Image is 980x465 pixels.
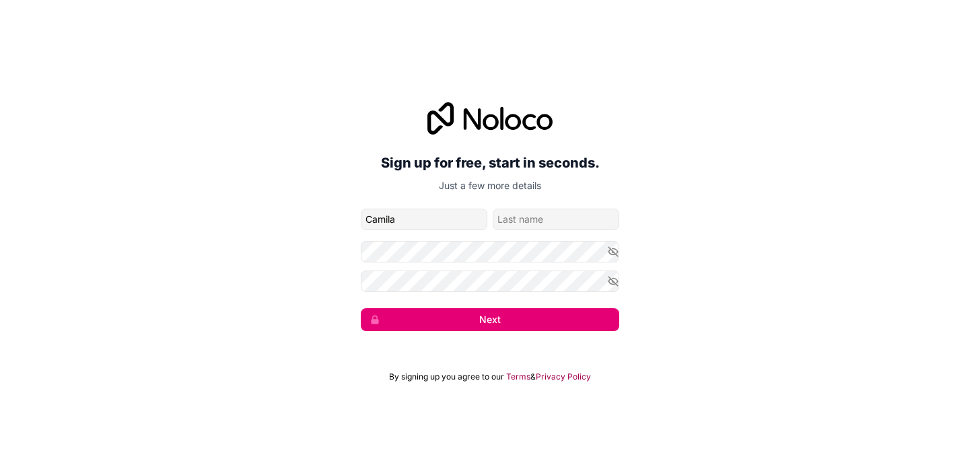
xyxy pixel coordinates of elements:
input: given-name [361,209,487,230]
button: Next [361,308,619,331]
span: & [530,371,536,382]
p: Just a few more details [361,179,619,192]
a: Privacy Policy [536,371,591,382]
span: By signing up you agree to our [389,371,504,382]
input: Password [361,241,619,262]
a: Terms [506,371,530,382]
input: family-name [493,209,619,230]
input: Confirm password [361,271,619,292]
h2: Sign up for free, start in seconds. [361,151,619,175]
